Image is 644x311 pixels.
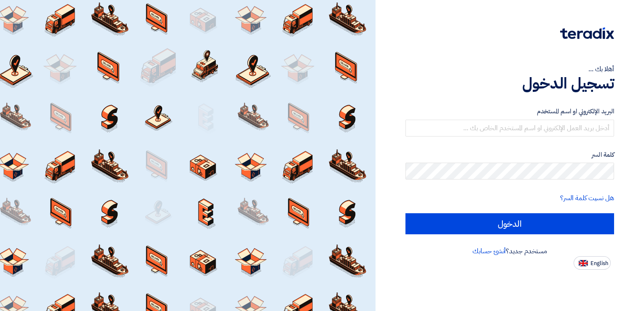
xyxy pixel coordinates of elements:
[405,74,614,93] h1: تسجيل الدخول
[574,256,611,270] button: English
[405,150,614,160] label: كلمة السر
[472,246,506,256] a: أنشئ حسابك
[579,260,588,266] img: en-US.png
[590,260,608,266] span: English
[405,64,614,74] div: أهلا بك ...
[405,246,614,256] div: مستخدم جديد؟
[405,213,614,234] input: الدخول
[405,107,614,116] label: البريد الإلكتروني او اسم المستخدم
[560,27,614,39] img: Teradix logo
[405,120,614,137] input: أدخل بريد العمل الإلكتروني او اسم المستخدم الخاص بك ...
[560,193,614,203] a: هل نسيت كلمة السر؟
